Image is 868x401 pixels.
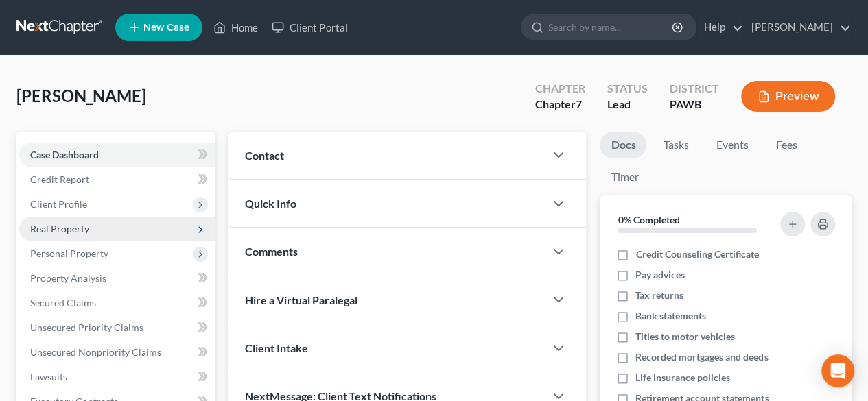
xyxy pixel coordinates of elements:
a: Fees [764,132,808,158]
div: Chapter [535,97,585,112]
a: Home [207,15,265,40]
a: Unsecured Nonpriority Claims [19,340,215,365]
a: Credit Report [19,167,215,192]
a: Docs [600,132,646,158]
a: Secured Claims [19,291,215,315]
span: Credit Report [30,173,89,185]
span: Property Analysis [30,272,106,284]
span: 7 [576,97,582,110]
a: Help [697,15,743,40]
div: Lead [607,97,648,112]
span: Recorded mortgages and deeds [635,350,768,364]
span: Bank statements [635,309,706,323]
div: Open Intercom Messenger [821,354,854,387]
input: Search by name... [548,14,674,40]
span: Case Dashboard [30,149,99,160]
a: Lawsuits [19,365,215,389]
span: Credit Counseling Certificate [635,247,758,261]
span: Quick Info [245,197,296,210]
span: [PERSON_NAME] [16,86,146,106]
div: Chapter [535,81,585,97]
span: Personal Property [30,247,108,259]
span: Life insurance policies [635,371,730,385]
a: Unsecured Priority Claims [19,315,215,340]
a: Events [705,132,759,158]
span: Client Profile [30,198,87,210]
span: New Case [143,23,189,33]
span: Unsecured Priority Claims [30,321,143,333]
div: District [670,81,719,97]
span: Titles to motor vehicles [635,330,735,343]
span: Tax returns [635,289,683,302]
span: Secured Claims [30,297,96,308]
span: Real Property [30,223,89,234]
a: [PERSON_NAME] [744,15,851,40]
a: Tasks [652,132,699,158]
span: Comments [245,245,298,258]
strong: 0% Completed [618,214,679,226]
a: Client Portal [265,15,354,40]
a: Property Analysis [19,266,215,291]
a: Timer [600,164,649,191]
a: Case Dashboard [19,143,215,167]
span: Contact [245,149,284,162]
span: Lawsuits [30,371,67,382]
div: PAWB [670,97,719,112]
span: Hire a Virtual Paralegal [245,293,357,306]
span: Client Intake [245,341,308,354]
span: Unsecured Nonpriority Claims [30,346,161,358]
div: Status [607,81,648,97]
button: Preview [741,81,835,112]
span: Pay advices [635,268,685,282]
